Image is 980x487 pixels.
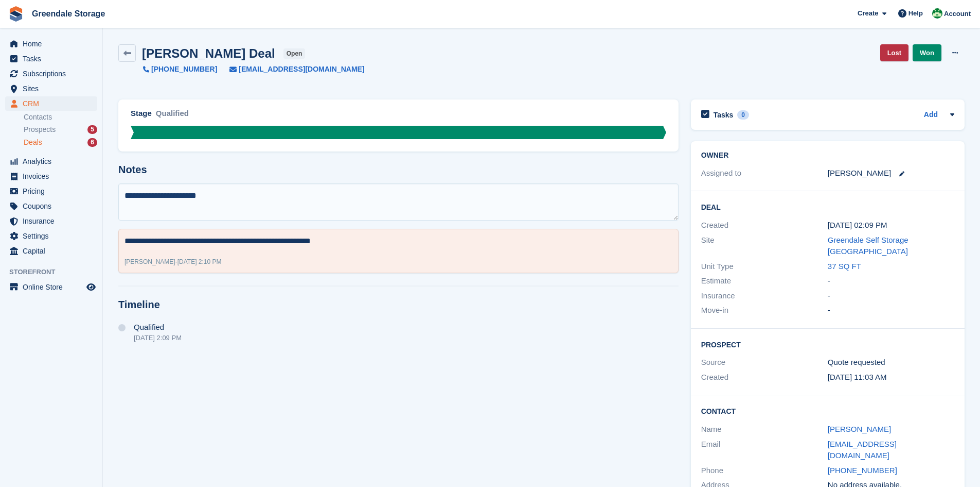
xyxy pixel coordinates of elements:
[5,280,97,294] a: menu
[118,164,679,176] h2: Notes
[5,169,97,183] a: menu
[828,425,891,433] a: [PERSON_NAME]
[5,154,97,169] a: menu
[701,220,828,231] div: Created
[87,138,97,147] div: 6
[701,357,828,368] div: Source
[701,305,828,316] div: Move-in
[24,112,97,122] a: Contacts
[23,280,84,294] span: Online Store
[23,96,84,111] span: CRM
[134,323,164,331] span: Qualified
[828,220,954,231] div: [DATE] 02:09 PM
[23,244,84,258] span: Capital
[5,81,97,96] a: menu
[87,125,97,134] div: 5
[5,52,97,66] a: menu
[28,5,109,22] a: Greendale Storage
[124,257,222,266] div: -
[924,109,938,121] a: Add
[5,37,97,51] a: menu
[828,357,954,368] div: Quote requested
[23,154,84,169] span: Analytics
[23,199,84,213] span: Coupons
[701,201,954,212] h2: Deal
[828,262,861,271] a: 37 SQ FT
[24,138,42,147] span: Deals
[24,137,97,148] a: Deals 6
[23,169,84,183] span: Invoices
[701,406,954,416] h2: Contact
[701,167,828,179] div: Assigned to
[5,96,97,111] a: menu
[5,214,97,228] a: menu
[5,244,97,258] a: menu
[701,424,828,435] div: Name
[9,267,102,277] span: Storefront
[5,66,97,81] a: menu
[944,9,971,19] span: Account
[142,46,275,60] h2: [PERSON_NAME] Deal
[23,81,84,96] span: Sites
[23,184,84,198] span: Pricing
[828,167,891,179] div: [PERSON_NAME]
[118,299,679,311] h2: Timeline
[85,281,97,293] a: Preview store
[701,372,828,383] div: Created
[23,66,84,81] span: Subscriptions
[5,184,97,198] a: menu
[151,64,217,75] span: [PHONE_NUMBER]
[880,44,908,61] a: Lost
[134,334,182,342] div: [DATE] 2:09 PM
[828,290,954,302] div: -
[23,37,84,51] span: Home
[828,440,897,460] a: [EMAIL_ADDRESS][DOMAIN_NAME]
[828,466,897,475] a: [PHONE_NUMBER]
[701,339,954,349] h2: Prospect
[701,290,828,302] div: Insurance
[701,152,954,160] h2: Owner
[217,64,364,75] a: [EMAIL_ADDRESS][DOMAIN_NAME]
[23,229,84,243] span: Settings
[283,48,306,59] span: open
[701,439,828,462] div: Email
[5,229,97,243] a: menu
[8,6,24,22] img: stora-icon-8386f47178a22dfd0bd8f6a31ec36ba5ce8667c1dd55bd0f319d3a0aa187defe.svg
[828,305,954,316] div: -
[124,258,175,265] span: [PERSON_NAME]
[5,199,97,213] a: menu
[701,465,828,477] div: Phone
[131,108,152,120] div: Stage
[23,52,84,66] span: Tasks
[24,125,56,135] span: Prospects
[156,108,189,126] div: Qualified
[932,8,942,19] img: Jon
[177,258,222,265] span: [DATE] 2:10 PM
[737,110,749,120] div: 0
[143,64,217,75] a: [PHONE_NUMBER]
[828,372,954,383] div: [DATE] 11:03 AM
[828,236,908,256] a: Greendale Self Storage [GEOGRAPHIC_DATA]
[239,64,364,75] span: [EMAIL_ADDRESS][DOMAIN_NAME]
[701,261,828,273] div: Unit Type
[828,275,954,287] div: -
[913,44,941,61] a: Won
[858,8,878,19] span: Create
[701,234,828,258] div: Site
[23,214,84,228] span: Insurance
[24,124,97,135] a: Prospects 5
[701,275,828,287] div: Estimate
[908,8,923,19] span: Help
[714,110,734,120] h2: Tasks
